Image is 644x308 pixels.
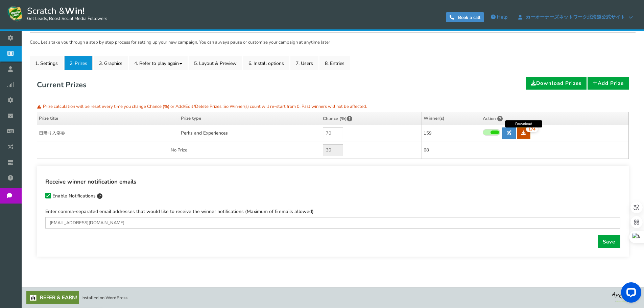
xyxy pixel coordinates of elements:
span: Installed on WordPress [81,295,127,301]
span: Help [497,14,507,20]
small: Get Leads, Boost Social Media Followers [27,16,107,22]
a: Add Prize [588,77,629,90]
div: v 4.0.25 [19,11,33,16]
img: website_grey.svg [11,18,16,24]
div: ドメイン概要 [30,41,56,45]
strong: Win! [65,5,85,17]
a: 3. Graphics [94,56,128,70]
a: Scratch &Win! Get Leads, Boost Social Media Followers [7,5,107,22]
div: キーワード流入 [78,41,109,45]
td: 159 [422,125,481,142]
td: 68 [422,142,481,159]
span: Perks and Experiences [181,130,228,136]
th: Prize title [37,112,179,125]
span: 174 [526,126,538,132]
div: Download [505,120,542,127]
a: Book a call [446,12,484,22]
a: Help [487,12,511,23]
p: Cool. Let's take you through a step by step process for setting up your new campaign. You can alw... [30,39,636,46]
a: 1. Settings [30,56,63,70]
span: Book a call [458,15,480,21]
label: Enter comma-separated email addresses that would like to receive the winner notifications (Maximu... [45,209,314,215]
a: 174 [517,127,530,139]
p: Prize calculation will be reset every time you change Chance (%) or Add/Edit/Delete Prizes. So Wi... [37,102,629,112]
span: カーオーナーズネットワーク北海道公式サイト [522,15,628,20]
a: 7. Users [290,56,318,70]
a: Download Prizes [526,77,587,90]
iframe: LiveChat chat widget [616,280,644,308]
a: 6. Install options [243,56,289,70]
a: 8. Entries [319,56,350,70]
th: Chance (%) [321,112,422,125]
img: tab_keywords_by_traffic_grey.svg [71,40,76,45]
a: 4. Refer to play again [129,56,188,70]
th: Action [481,112,629,125]
input: Value not editable [323,144,343,156]
a: 5. Layout & Preview [189,56,242,70]
h2: Current Prizes [37,77,87,93]
a: Save [598,235,620,248]
span: Enable Notifications [52,193,96,199]
span: Scratch & [24,5,107,22]
img: Scratch and Win [7,5,24,22]
th: Prize type [179,112,321,125]
th: Winner(s) [422,112,481,125]
h4: Receive winner notification emails [45,177,620,187]
div: ドメイン: [DOMAIN_NAME] [18,18,78,24]
td: No Prize [37,142,321,159]
img: tab_domain_overview_orange.svg [23,40,28,45]
a: Refer & Earn! [26,291,79,304]
a: 2. Prizes [64,56,93,70]
img: bg_logo_foot.webp [612,291,639,302]
img: logo_orange.svg [11,11,16,16]
td: 日帰り入浴券 [37,125,179,142]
